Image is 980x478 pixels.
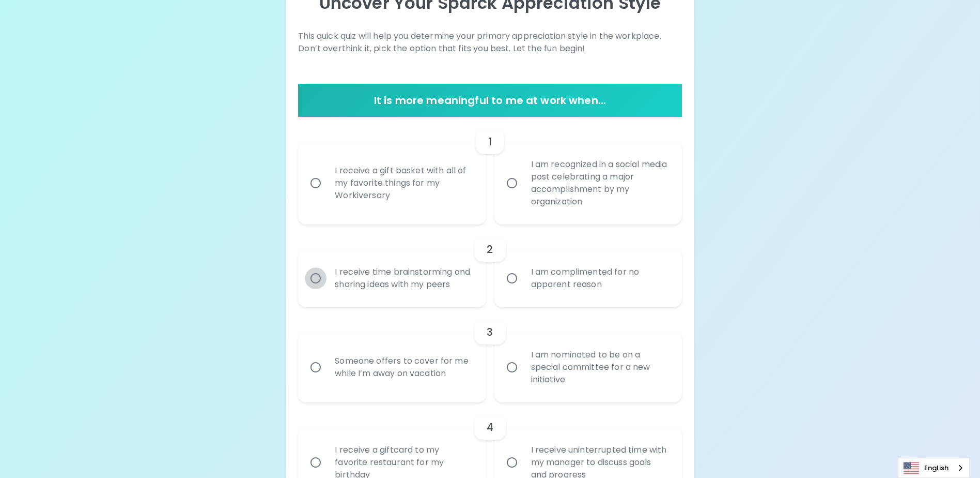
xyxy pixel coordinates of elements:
div: choice-group-check [298,307,681,402]
p: This quick quiz will help you determine your primary appreciation style in the workplace. Don’t o... [298,30,681,55]
h6: It is more meaningful to me at work when... [302,92,677,109]
div: I am complimented for no apparent reason [523,253,676,303]
h6: 2 [487,241,493,258]
div: I am recognized in a social media post celebrating a major accomplishment by my organization [523,146,676,220]
div: Someone offers to cover for me while I’m away on vacation [326,342,480,392]
h6: 1 [488,133,492,150]
div: I am nominated to be on a special committee for a new initiative [523,336,676,398]
aside: Language selected: English [898,458,970,478]
div: I receive time brainstorming and sharing ideas with my peers [326,253,480,303]
div: Language [898,458,970,478]
h6: 4 [487,419,493,436]
h6: 3 [487,324,493,340]
a: English [898,458,969,477]
div: I receive a gift basket with all of my favorite things for my Workiversary [326,152,480,214]
div: choice-group-check [298,225,681,307]
div: choice-group-check [298,117,681,225]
